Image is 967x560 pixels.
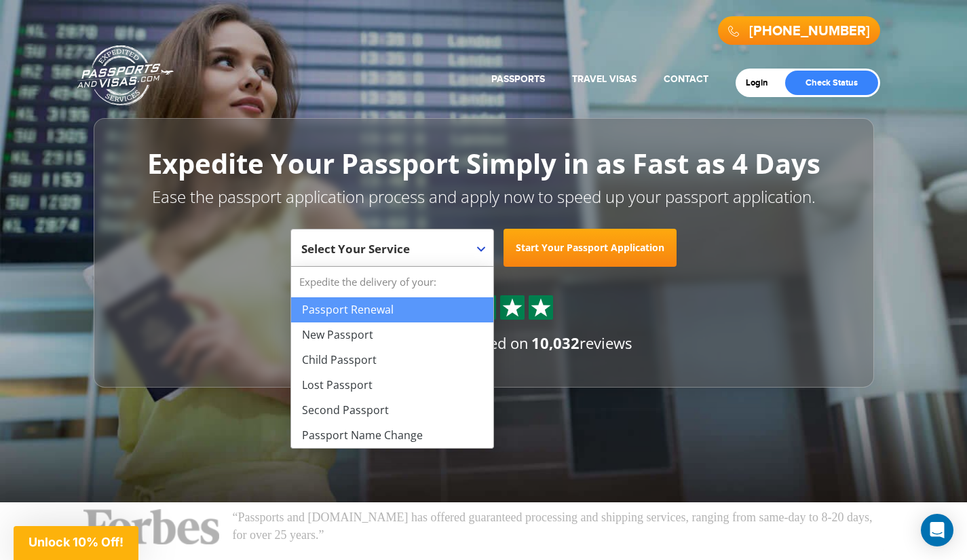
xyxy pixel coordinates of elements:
strong: Expedite the delivery of your: [291,267,493,297]
li: Lost Passport [291,373,493,398]
p: “Passports and [DOMAIN_NAME] has offered guaranteed processing and shipping services, ranging fro... [233,509,884,544]
span: based on [466,333,529,353]
h1: Expedite Your Passport Simply in as Fast as 4 Days [124,149,843,179]
li: New Passport [291,322,493,348]
li: Child Passport [291,348,493,373]
a: Passports [491,73,545,85]
img: Sprite St [502,297,523,318]
span: reviews [531,333,632,353]
img: Sprite St [531,297,551,318]
span: Select Your Service [301,241,410,257]
span: Select Your Service [290,229,494,267]
li: Expedite the delivery of your: [291,267,493,448]
li: Passport Renewal [291,297,493,322]
li: Second Passport [291,398,493,423]
a: [PHONE_NUMBER] [749,23,870,39]
div: Unlock 10% Off! [14,526,138,560]
strong: 10,032 [531,333,580,353]
p: Ease the passport application process and apply now to speed up your passport application. [124,185,843,208]
a: Passports & [DOMAIN_NAME] [77,45,174,106]
img: Forbes [83,509,219,544]
li: Passport Name Change [291,423,493,448]
div: Open Intercom Messenger [921,514,953,546]
span: Unlock 10% Off! [29,535,124,549]
a: Travel Visas [572,73,637,85]
span: Select Your Service [301,234,480,272]
a: Check Status [785,71,878,95]
a: Start Your Passport Application [504,229,677,267]
a: Contact [664,73,708,85]
a: Login [746,77,778,88]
